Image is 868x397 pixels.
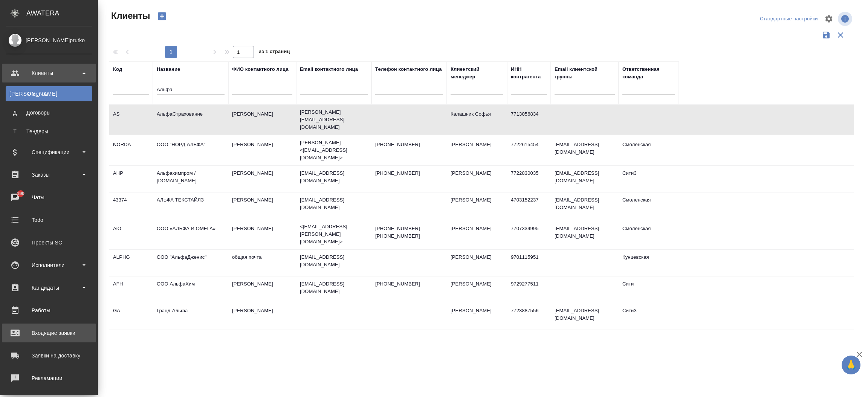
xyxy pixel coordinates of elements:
td: [PERSON_NAME] [447,303,507,330]
td: Смоленская [619,192,679,219]
div: AWATERA [26,6,98,21]
div: Тендеры [9,128,89,135]
div: Договоры [9,109,89,116]
div: Работы [6,305,92,316]
td: ООО «АЛЬФА И ОМЕГА» [153,221,228,247]
div: Входящие заявки [6,327,92,339]
div: Код [113,66,122,73]
td: [PERSON_NAME] [447,276,507,303]
div: Спецификации [6,147,92,158]
a: Рекламации [2,369,96,388]
td: NORDA [109,137,153,163]
td: [PERSON_NAME] [447,137,507,163]
div: Клиенты [6,67,92,79]
p: [PHONE_NUMBER] [375,169,443,177]
td: Калашник Софья [447,107,507,133]
td: [PERSON_NAME] [228,330,296,356]
button: 🙏 [842,356,860,374]
span: 190 [12,190,29,197]
td: 7713056834 [507,107,551,133]
p: [EMAIL_ADDRESS][DOMAIN_NAME] [300,196,368,211]
div: Todo [6,214,92,226]
td: GA [109,303,153,330]
td: 7606074927 [507,330,551,356]
div: Название [157,66,180,73]
td: ALPHG [109,250,153,276]
p: [PERSON_NAME][EMAIL_ADDRESS][DOMAIN_NAME] [300,108,368,131]
td: ООО "АльфаДженис" [153,250,228,276]
td: Смоленская [619,221,679,247]
div: [PERSON_NAME]prutko [6,36,92,44]
a: 190Чаты [2,188,96,207]
div: Телефон контактного лица [375,66,442,73]
td: 7723887556 [507,303,551,330]
td: Альфахимпром / [DOMAIN_NAME] [153,166,228,192]
td: AFH [109,276,153,303]
div: ИНН контрагента [511,66,547,81]
td: Гранд-Альфа [153,303,228,330]
div: Заказы [6,169,92,180]
td: Alfatreid [109,330,153,356]
td: AS [109,107,153,133]
td: [EMAIL_ADDRESS][DOMAIN_NAME] [551,166,619,192]
div: ФИО контактного лица [232,66,289,73]
div: Чаты [6,192,92,203]
div: Клиентский менеджер [451,66,503,81]
div: Клиенты [9,90,89,98]
td: общая почта [228,250,296,276]
p: [PERSON_NAME] <[EMAIL_ADDRESS][DOMAIN_NAME]> [300,139,368,162]
span: из 1 страниц [258,47,290,58]
div: Проекты SC [6,237,92,248]
td: AHP [109,166,153,192]
a: Проекты SC [2,233,96,252]
div: Рекламации [6,373,92,384]
div: Email контактного лица [300,66,358,73]
td: ООО АльфаХим [153,276,228,303]
a: Todo [2,211,96,229]
td: Сити3 [619,303,679,330]
a: Входящие заявки [2,324,96,342]
div: Кандидаты [6,282,92,293]
td: 7707334995 [507,221,551,247]
td: [PERSON_NAME] [228,303,296,330]
div: Заявки на доставку [6,350,92,361]
p: [EMAIL_ADDRESS][DOMAIN_NAME] [300,169,368,185]
td: [PERSON_NAME] [228,192,296,219]
span: Настроить таблицу [820,10,838,28]
td: Смоленская [619,137,679,163]
td: [PERSON_NAME] [228,276,296,303]
td: [PERSON_NAME] [447,192,507,219]
td: 9701115951 [507,250,551,276]
button: Создать [153,10,171,23]
td: 43374 [109,192,153,219]
td: [PERSON_NAME] [228,137,296,163]
div: Ответственная команда [622,66,675,81]
span: 🙏 [845,357,857,373]
div: split button [758,13,820,25]
td: [PERSON_NAME] [228,221,296,247]
a: [PERSON_NAME]Клиенты [6,86,92,101]
button: Сбросить фильтры [833,28,848,42]
td: [PERSON_NAME] [447,221,507,247]
div: Email клиентской группы [555,66,615,81]
a: ТТендеры [6,124,92,139]
td: Сити3 [619,166,679,192]
td: [PERSON_NAME] [447,330,507,356]
td: 7722830035 [507,166,551,192]
a: Заявки на доставку [2,346,96,365]
span: Посмотреть информацию [838,12,854,26]
td: Локализация [619,330,679,356]
td: 4703152237 [507,192,551,219]
td: [PERSON_NAME] [228,166,296,192]
td: «Альфа - Трейд» [153,330,228,356]
p: [PHONE_NUMBER] [375,280,443,288]
p: [EMAIL_ADDRESS][DOMAIN_NAME] [300,280,368,295]
td: [EMAIL_ADDRESS][DOMAIN_NAME] [551,137,619,163]
span: Клиенты [109,10,150,22]
p: <[EMAIL_ADDRESS][PERSON_NAME][DOMAIN_NAME]> [300,223,368,246]
td: [PERSON_NAME] [447,166,507,192]
a: ДДоговоры [6,105,92,120]
td: АЛЬФА ТЕКСТАЙЛЗ [153,192,228,219]
p: [EMAIL_ADDRESS][DOMAIN_NAME] [300,253,368,269]
td: 7722615454 [507,137,551,163]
